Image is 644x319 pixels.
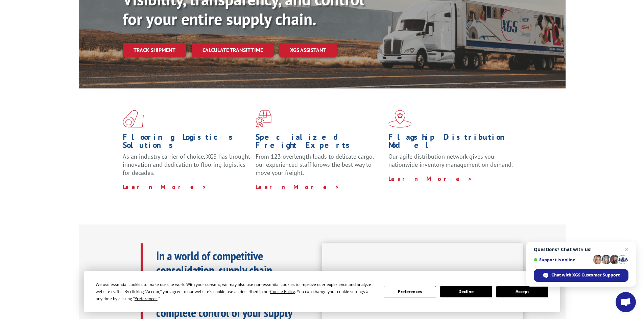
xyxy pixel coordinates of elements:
div: Cookie Consent Prompt [84,271,560,312]
span: Support is online [534,257,591,262]
span: Questions? Chat with us! [534,247,628,252]
button: Accept [496,286,548,297]
span: As an industry carrier of choice, XGS has brought innovation and dedication to flooring logistics... [123,153,250,177]
span: Preferences [135,296,158,301]
span: Cookie Policy [270,289,295,294]
div: Open chat [616,292,636,312]
div: Chat with XGS Customer Support [534,269,628,282]
a: Calculate transit time [192,43,274,57]
a: Learn More > [388,175,473,183]
span: Our agile distribution network gives you nationwide inventory management on demand. [388,153,513,168]
a: Track shipment [123,43,186,57]
button: Decline [440,286,492,297]
a: Learn More > [123,183,207,191]
h1: Specialized Freight Experts [256,133,383,153]
h1: Flooring Logistics Solutions [123,133,251,153]
span: Close chat [623,245,631,254]
img: xgs-icon-total-supply-chain-intelligence-red [123,110,144,128]
a: Learn More > [256,183,340,191]
button: Preferences [384,286,436,297]
div: We use essential cookies to make our site work. With your consent, we may also use non-essential ... [96,281,376,302]
img: xgs-icon-focused-on-flooring-red [256,110,271,128]
a: XGS ASSISTANT [279,43,337,57]
h1: Flagship Distribution Model [388,133,516,153]
img: xgs-icon-flagship-distribution-model-red [388,110,412,128]
span: Chat with XGS Customer Support [551,272,620,278]
p: From 123 overlength loads to delicate cargo, our experienced staff knows the best way to move you... [256,153,383,183]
